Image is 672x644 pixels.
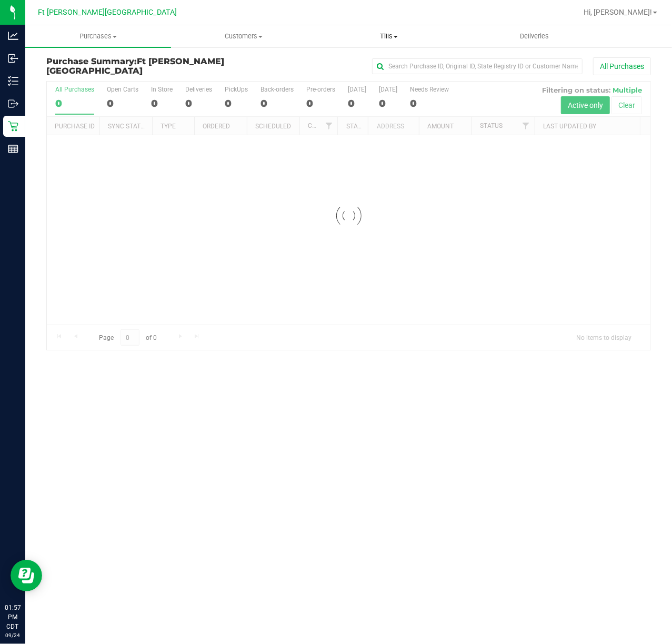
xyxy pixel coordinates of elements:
[46,56,224,76] span: Ft [PERSON_NAME][GEOGRAPHIC_DATA]
[584,8,652,16] span: Hi, [PERSON_NAME]!
[171,25,317,47] a: Customers
[462,25,608,47] a: Deliveries
[317,32,462,41] span: Tills
[38,8,177,17] span: Ft [PERSON_NAME][GEOGRAPHIC_DATA]
[8,76,18,86] inline-svg: Inventory
[172,32,316,41] span: Customers
[8,121,18,132] inline-svg: Retail
[46,57,248,75] h3: Purchase Summary:
[316,25,462,47] a: Tills
[8,53,18,64] inline-svg: Inbound
[25,32,171,41] span: Purchases
[372,58,583,74] input: Search Purchase ID, Original ID, State Registry ID or Customer Name...
[506,32,563,41] span: Deliveries
[593,57,651,75] button: All Purchases
[25,25,171,47] a: Purchases
[8,144,18,154] inline-svg: Reports
[11,560,42,591] iframe: Resource center
[8,31,18,41] inline-svg: Analytics
[5,631,21,639] p: 09/24
[8,98,18,109] inline-svg: Outbound
[5,603,21,631] p: 01:57 PM CDT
